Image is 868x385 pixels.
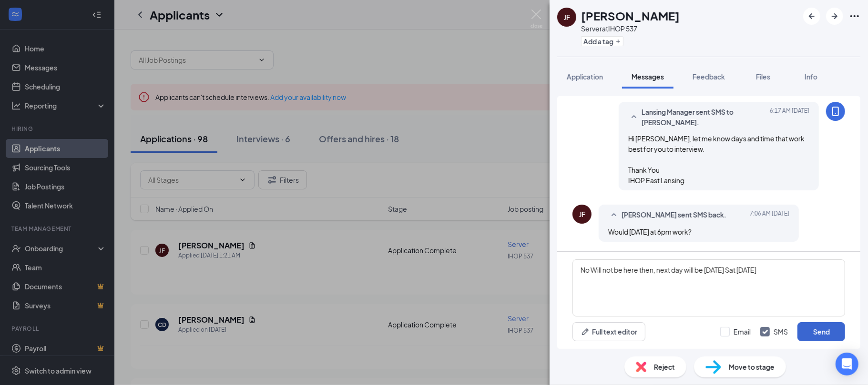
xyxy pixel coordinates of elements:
button: PlusAdd a tag [581,36,623,46]
div: JF [564,12,570,22]
div: Server at IHOP 537 [581,24,680,33]
span: Messages [632,72,664,81]
button: Send [797,322,845,341]
svg: ArrowRight [829,10,840,22]
span: Would [DATE] at 6pm work? [608,227,692,236]
div: JF [579,209,585,219]
svg: MobileSms [830,106,841,117]
span: Reject [654,362,675,372]
svg: Pen [581,327,590,336]
span: Files [756,72,770,81]
span: [DATE] 7:06 AM [750,209,789,221]
span: Move to stage [729,362,775,372]
span: Hi [PERSON_NAME], let me know days and time that work best for you to interview. Thank You IHOP E... [628,134,805,185]
button: ArrowRight [826,8,843,25]
span: [PERSON_NAME] sent SMS back. [622,209,726,221]
span: Feedback [693,72,725,81]
svg: SmallChevronUp [608,209,620,221]
span: Application [567,72,603,81]
span: Info [805,72,817,81]
span: [DATE] 6:17 AM [770,107,809,128]
textarea: No Will not be here then, next day will be [DATE] Sat [DATE] [572,259,845,316]
h1: [PERSON_NAME] [581,8,680,24]
button: Full text editorPen [572,322,645,341]
div: Open Intercom Messenger [836,353,858,375]
svg: Plus [615,39,621,44]
button: ArrowLeftNew [803,8,820,25]
svg: ArrowLeftNew [806,10,817,22]
span: Lansing Manager sent SMS to [PERSON_NAME]. [642,107,766,128]
svg: SmallChevronUp [628,111,640,123]
svg: Ellipses [849,10,860,22]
